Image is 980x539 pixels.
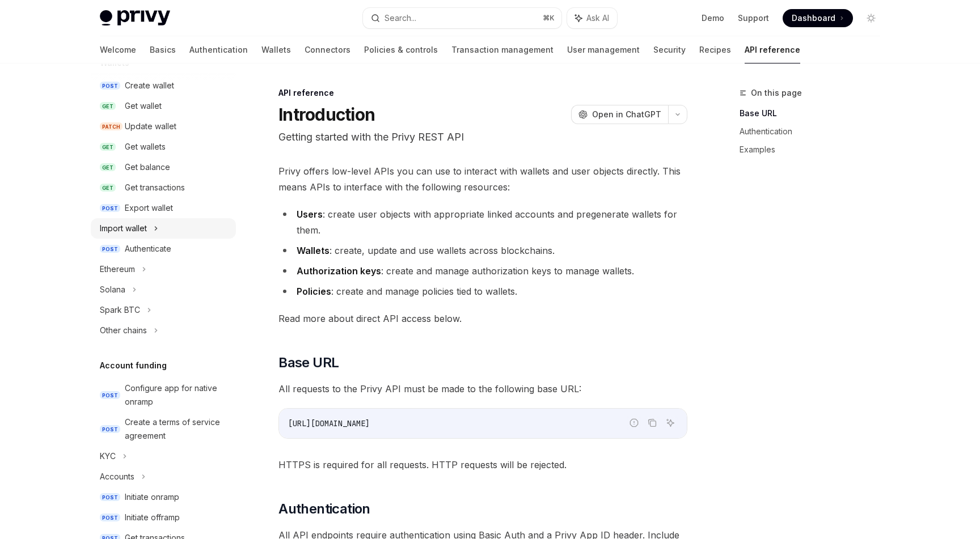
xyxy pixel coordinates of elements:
[100,36,136,63] a: Welcome
[567,36,640,63] a: User management
[278,311,687,326] span: Read more about direct API access below.
[91,198,236,218] a: POSTExport wallet
[100,184,116,192] span: GET
[91,177,236,198] a: GETGet transactions
[364,36,438,63] a: Policies & controls
[740,141,889,159] a: Examples
[100,449,116,463] div: KYC
[91,137,236,157] a: GETGet wallets
[663,415,678,430] button: Ask AI
[125,242,171,256] div: Authenticate
[451,36,554,63] a: Transaction management
[653,36,686,63] a: Security
[745,36,800,63] a: API reference
[783,9,853,27] a: Dashboard
[278,283,687,299] li: : create and manage policies tied to wallets.
[738,12,769,24] a: Support
[100,245,120,253] span: POST
[100,102,116,111] span: GET
[125,201,173,215] div: Export wallet
[278,129,687,145] p: Getting started with the Privy REST API
[100,513,120,522] span: POST
[125,381,229,409] div: Configure app for native onramp
[278,104,375,125] h1: Introduction
[100,303,140,317] div: Spark BTC
[91,378,236,412] a: POSTConfigure app for native onramp
[91,157,236,177] a: GETGet balance
[100,391,120,400] span: POST
[751,86,802,100] span: On this page
[261,36,291,63] a: Wallets
[278,206,687,238] li: : create user objects with appropriate linked accounts and pregenerate wallets for them.
[278,457,687,473] span: HTTPS is required for all requests. HTTP requests will be rejected.
[278,381,687,397] span: All requests to the Privy API must be made to the following base URL:
[100,204,120,213] span: POST
[100,283,125,296] div: Solana
[278,500,370,518] span: Authentication
[125,511,180,524] div: Initiate offramp
[740,122,889,141] a: Authentication
[91,96,236,116] a: GETGet wallet
[862,9,880,27] button: Toggle dark mode
[278,163,687,195] span: Privy offers low-level APIs you can use to interact with wallets and user objects directly. This ...
[125,120,176,133] div: Update wallet
[699,36,731,63] a: Recipes
[125,490,179,504] div: Initiate onramp
[91,75,236,96] a: POSTCreate wallet
[91,239,236,259] a: POSTAuthenticate
[100,425,120,434] span: POST
[91,412,236,446] a: POSTCreate a terms of service agreement
[543,14,555,23] span: ⌘ K
[125,181,185,194] div: Get transactions
[91,116,236,137] a: PATCHUpdate wallet
[125,140,166,154] div: Get wallets
[627,415,641,430] button: Report incorrect code
[100,143,116,151] span: GET
[91,507,236,528] a: POSTInitiate offramp
[278,87,687,99] div: API reference
[100,262,135,276] div: Ethereum
[100,493,120,502] span: POST
[125,415,229,443] div: Create a terms of service agreement
[740,104,889,122] a: Base URL
[91,487,236,507] a: POSTInitiate onramp
[297,286,331,297] strong: Policies
[100,470,134,483] div: Accounts
[297,209,323,220] strong: Users
[645,415,660,430] button: Copy the contents from the code block
[702,12,724,24] a: Demo
[297,245,330,256] strong: Wallets
[100,324,147,337] div: Other chains
[189,36,248,63] a: Authentication
[100,10,170,26] img: light logo
[592,109,661,120] span: Open in ChatGPT
[305,36,350,63] a: Connectors
[100,359,167,372] h5: Account funding
[363,8,561,28] button: Search...⌘K
[385,11,416,25] div: Search...
[567,8,617,28] button: Ask AI
[100,163,116,172] span: GET
[150,36,176,63] a: Basics
[125,99,162,113] div: Get wallet
[125,160,170,174] div: Get balance
[792,12,835,24] span: Dashboard
[125,79,174,92] div: Create wallet
[100,82,120,90] span: POST
[297,265,381,277] strong: Authorization keys
[571,105,668,124] button: Open in ChatGPT
[278,354,339,372] span: Base URL
[288,418,370,428] span: [URL][DOMAIN_NAME]
[100,122,122,131] span: PATCH
[278,263,687,279] li: : create and manage authorization keys to manage wallets.
[278,243,687,258] li: : create, update and use wallets across blockchains.
[100,222,147,235] div: Import wallet
[586,12,609,24] span: Ask AI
